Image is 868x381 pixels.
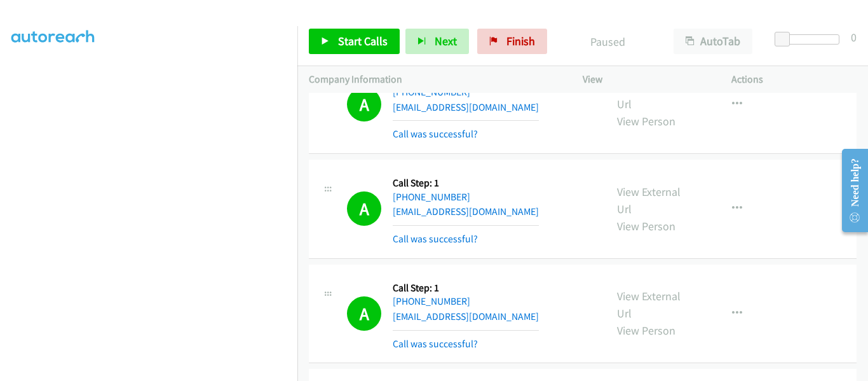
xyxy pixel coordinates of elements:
p: Actions [731,72,857,87]
a: [EMAIL_ADDRESS][DOMAIN_NAME] [393,101,539,113]
a: Call was successful? [393,338,478,350]
a: View Person [617,219,675,233]
iframe: Resource Center [831,140,868,241]
p: Company Information [309,72,560,87]
div: 0 [851,29,857,46]
a: Finish [477,29,547,54]
span: Next [435,34,457,48]
a: Call was successful? [393,128,478,140]
p: Paused [564,33,651,50]
button: AutoTab [674,29,752,54]
h1: A [347,296,381,331]
span: Finish [506,34,535,48]
a: View Person [617,114,675,128]
h5: Call Step: 1 [393,177,539,190]
h1: A [347,191,381,226]
a: [EMAIL_ADDRESS][DOMAIN_NAME] [393,310,539,322]
a: [EMAIL_ADDRESS][DOMAIN_NAME] [393,205,539,218]
span: Start Calls [338,34,388,48]
p: View [583,72,709,87]
a: View External Url [617,289,681,321]
a: Start Calls [309,29,400,54]
a: Call was successful? [393,233,478,245]
a: [PHONE_NUMBER] [393,295,470,307]
a: View External Url [617,184,681,216]
a: [PHONE_NUMBER] [393,191,470,203]
a: View Person [617,323,675,338]
button: Next [405,29,469,54]
h5: Call Step: 1 [393,282,539,294]
h1: A [347,87,381,121]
